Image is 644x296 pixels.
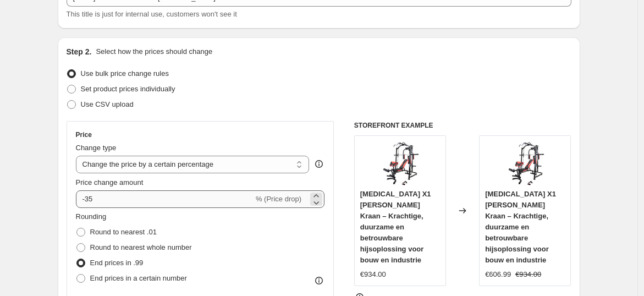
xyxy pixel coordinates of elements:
span: Change type [76,144,117,152]
div: €606.99 [485,269,511,280]
p: Select how the prices should change [96,46,212,57]
span: % (Price drop) [256,195,301,203]
h2: Step 2. [67,46,92,57]
span: Price change amount [76,178,144,187]
strike: €934.00 [515,269,541,280]
h6: STOREFRONT EXAMPLE [354,121,571,130]
span: Round to nearest whole number [90,243,192,251]
img: 51Z04lRWqfL_80x.jpg [503,141,547,185]
span: Use bulk price change rules [81,69,169,78]
span: Round to nearest .01 [90,228,157,236]
span: [MEDICAL_DATA] X1 [PERSON_NAME] Kraan – Krachtige, duurzame en betrouwbare hijsoplossing voor bou... [485,190,556,264]
span: This title is just for internal use, customers won't see it [67,10,237,18]
div: €934.00 [360,269,386,280]
div: help [313,158,324,169]
span: Set product prices individually [81,85,175,93]
h3: Price [76,130,92,139]
span: Rounding [76,212,107,221]
span: End prices in .99 [90,259,144,267]
span: [MEDICAL_DATA] X1 [PERSON_NAME] Kraan – Krachtige, duurzame en betrouwbare hijsoplossing voor bou... [360,190,431,264]
img: 51Z04lRWqfL_80x.jpg [378,141,422,185]
span: Use CSV upload [81,100,134,108]
input: -15 [76,190,254,208]
span: End prices in a certain number [90,274,187,282]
